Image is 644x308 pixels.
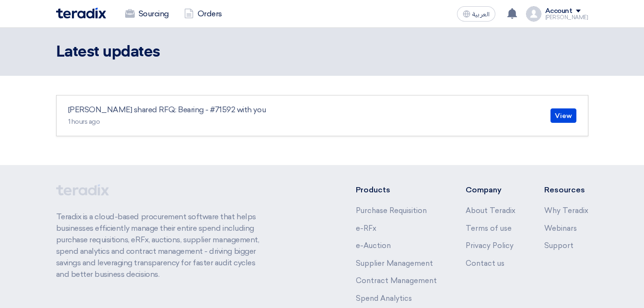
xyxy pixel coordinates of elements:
a: Purchase Requisition [356,206,427,215]
li: Products [356,184,437,196]
a: Terms of use [466,224,512,233]
img: profile_test.png [526,6,541,22]
a: About Teradix [466,206,515,215]
img: Teradix logo [56,8,106,19]
div: Account [545,7,573,15]
span: 1 hours ago [68,118,100,126]
a: e-RFx [356,224,376,233]
a: Support [544,241,574,250]
a: Contact us [466,259,504,268]
a: Privacy Policy [466,241,514,250]
h2: Latest updates [56,43,160,62]
a: View [550,108,576,123]
p: [PERSON_NAME] shared RFQ: Bearing - #71592 with you [68,104,266,116]
a: Supplier Management [356,259,433,268]
li: Resources [544,184,588,196]
a: Why Teradix [544,206,588,215]
a: Orders [176,3,230,24]
a: Contract Management [356,276,437,285]
p: Teradix is a cloud-based procurement software that helps businesses efficiently manage their enti... [56,211,269,280]
div: [PERSON_NAME] [545,15,588,20]
a: Webinars [544,224,577,233]
a: e-Auction [356,241,391,250]
a: Spend Analytics [356,294,412,303]
button: العربية [457,6,495,22]
span: العربية [472,11,490,18]
li: Company [466,184,515,196]
a: Sourcing [117,3,176,24]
